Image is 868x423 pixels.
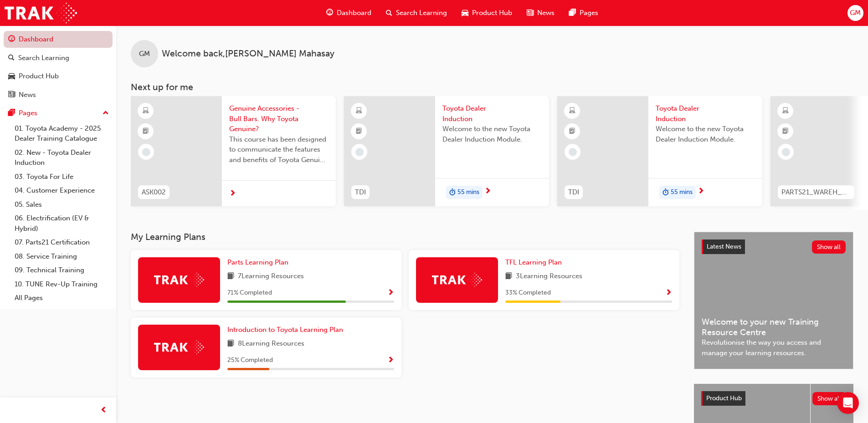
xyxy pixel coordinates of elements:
span: Revolutionise the way you access and manage your learning resources. [702,337,846,358]
a: search-iconSearch Learning [379,4,454,22]
a: Trak [5,3,77,23]
span: Genuine Accessories - Bull Bars. Why Toyota Genuine? [229,103,329,134]
span: 25 % Completed [227,355,273,366]
span: GM [850,8,861,18]
span: booktick-icon [782,126,789,138]
span: car-icon [8,72,15,81]
span: prev-icon [100,405,107,416]
span: Dashboard [337,8,371,18]
span: booktick-icon [569,126,575,138]
a: Latest NewsShow all [702,240,846,254]
span: Toyota Dealer Induction [442,103,542,124]
a: guage-iconDashboard [319,4,379,22]
span: book-icon [505,271,512,282]
span: News [537,8,555,18]
h3: My Learning Plans [131,232,679,242]
span: news-icon [527,7,534,19]
a: 02. New - Toyota Dealer Induction [11,146,113,170]
span: 8 Learning Resources [238,338,304,350]
a: Search Learning [4,50,113,66]
div: Open Intercom Messenger [837,392,859,414]
span: learningResourceType_ELEARNING-icon [569,105,575,117]
a: 01. Toyota Academy - 2025 Dealer Training Catalogue [11,122,113,146]
a: 06. Electrification (EV & Hybrid) [11,211,113,235]
span: 33 % Completed [505,288,551,298]
span: 55 mins [671,187,693,198]
span: Product Hub [706,394,742,402]
span: duration-icon [663,187,669,199]
a: Parts Learning Plan [227,257,292,268]
span: search-icon [8,54,15,62]
button: Show all [812,392,847,405]
span: GM [139,49,150,59]
button: Show Progress [665,287,672,299]
a: 07. Parts21 Certification [11,235,113,250]
span: TDI [568,187,579,198]
span: Show Progress [665,289,672,297]
span: Pages [580,8,598,18]
span: learningRecordVerb_NONE-icon [355,148,364,156]
span: learningResourceType_ELEARNING-icon [356,105,362,117]
span: learningRecordVerb_NONE-icon [569,148,577,156]
span: Show Progress [387,289,394,297]
span: 55 mins [457,187,479,198]
span: Introduction to Toyota Learning Plan [227,326,343,334]
img: Trak [154,340,204,354]
span: TDI [355,187,366,198]
img: Trak [154,273,204,287]
a: ASK002Genuine Accessories - Bull Bars. Why Toyota Genuine?This course has been designed to commun... [131,96,336,206]
span: This course has been designed to communicate the features and benefits of Toyota Genuine Bull Bar... [229,134,329,165]
span: booktick-icon [143,126,149,138]
a: 05. Sales [11,198,113,212]
span: 3 Learning Resources [516,271,582,282]
span: Welcome to the new Toyota Dealer Induction Module. [656,124,755,144]
span: pages-icon [8,109,15,117]
span: TFL Learning Plan [505,258,562,266]
span: Show Progress [387,357,394,365]
a: news-iconNews [519,4,562,22]
span: learningResourceType_ELEARNING-icon [143,105,149,117]
span: next-icon [698,188,704,196]
span: Welcome to the new Toyota Dealer Induction Module. [442,124,542,144]
span: Parts Learning Plan [227,258,288,266]
span: guage-icon [8,36,15,44]
span: search-icon [386,7,392,19]
span: Latest News [707,243,741,250]
span: learningResourceType_ELEARNING-icon [782,105,789,117]
span: PARTS21_WAREH_N1021_EL [781,187,851,198]
span: book-icon [227,271,234,282]
span: ASK002 [142,187,166,198]
div: Product Hub [19,71,59,82]
button: DashboardSearch LearningProduct HubNews [4,29,113,105]
span: up-icon [103,107,109,119]
span: next-icon [229,190,236,198]
a: Latest NewsShow allWelcome to your new Training Resource CentreRevolutionise the way you access a... [694,232,853,369]
div: Pages [19,108,37,118]
a: All Pages [11,291,113,305]
a: TDIToyota Dealer InductionWelcome to the new Toyota Dealer Induction Module.duration-icon55 mins [557,96,762,206]
span: car-icon [462,7,468,19]
a: Introduction to Toyota Learning Plan [227,325,347,335]
a: 03. Toyota For Life [11,170,113,184]
h3: Next up for me [116,82,868,92]
a: Dashboard [4,31,113,48]
a: TFL Learning Plan [505,257,565,268]
span: Search Learning [396,8,447,18]
span: booktick-icon [356,126,362,138]
a: TDIToyota Dealer InductionWelcome to the new Toyota Dealer Induction Module.duration-icon55 mins [344,96,549,206]
span: learningRecordVerb_NONE-icon [142,148,150,156]
span: pages-icon [569,7,576,19]
a: 08. Service Training [11,250,113,264]
a: 09. Technical Training [11,263,113,277]
button: Pages [4,105,113,122]
button: Show all [812,240,846,254]
span: learningRecordVerb_NONE-icon [782,148,790,156]
div: Search Learning [18,53,69,63]
span: Welcome to your new Training Resource Centre [702,317,846,337]
div: News [19,90,36,100]
button: Show Progress [387,287,394,299]
a: Product Hub [4,68,113,85]
span: 7 Learning Resources [238,271,304,282]
span: 71 % Completed [227,288,272,298]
